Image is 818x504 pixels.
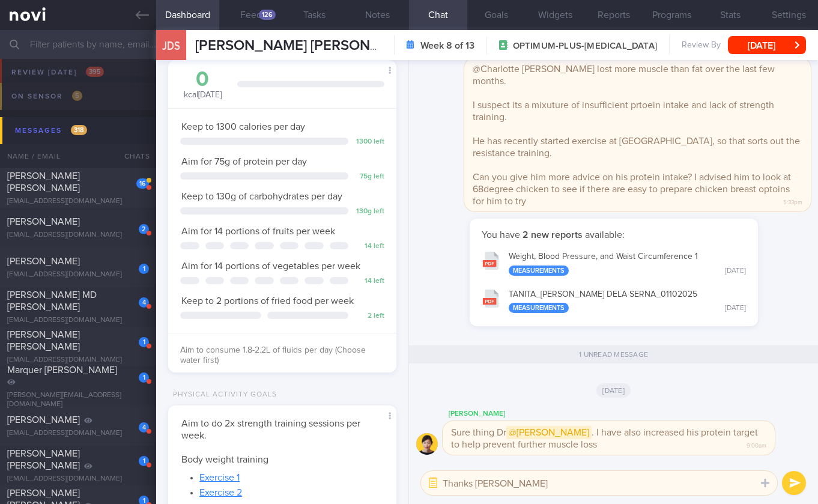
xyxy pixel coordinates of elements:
[476,244,752,282] button: Weight, Blood Pressure, and Waist Circumference 1 Measurements [DATE]
[783,195,802,207] span: 5:33pm
[473,64,775,86] span: @Charlotte [PERSON_NAME] lost more muscle than fat over the last few months.
[7,197,149,206] div: [EMAIL_ADDRESS][DOMAIN_NAME]
[199,473,240,482] a: Exercise 1
[168,390,277,399] div: Physical Activity Goals
[8,88,85,105] div: On sensor
[7,171,80,193] span: [PERSON_NAME] [PERSON_NAME]
[139,297,149,308] div: 4
[181,296,354,306] span: Keep to 2 portions of fried food per week
[139,422,149,433] div: 4
[181,226,335,236] span: Aim for 14 portions of fruits per week
[71,125,87,135] span: 318
[506,426,592,439] span: @[PERSON_NAME]
[72,91,82,101] span: 5
[7,217,80,226] span: [PERSON_NAME]
[181,192,342,201] span: Keep to 130g of carbohydrates per day
[682,40,721,51] span: Review By
[153,23,189,69] div: JdS
[420,40,474,52] strong: Week 8 of 13
[139,372,149,383] div: 1
[7,330,80,351] span: [PERSON_NAME] [PERSON_NAME]
[7,316,149,325] div: [EMAIL_ADDRESS][DOMAIN_NAME]
[136,178,149,189] div: 16
[509,290,746,314] div: TANITA_ [PERSON_NAME] DELA SERNA_ 01102025
[509,303,569,313] div: Measurements
[7,415,80,425] span: [PERSON_NAME]
[181,419,360,440] span: Aim to do 2x strength training sessions per week.
[509,252,746,276] div: Weight, Blood Pressure, and Waist Circumference 1
[108,144,156,168] div: Chats
[195,38,422,53] span: [PERSON_NAME] [PERSON_NAME]
[354,312,384,321] div: 2 left
[7,429,149,438] div: [EMAIL_ADDRESS][DOMAIN_NAME]
[354,242,384,251] div: 14 left
[180,69,225,90] div: 0
[139,224,149,234] div: 2
[354,172,384,181] div: 75 g left
[199,488,242,497] a: Exercise 2
[7,356,149,365] div: [EMAIL_ADDRESS][DOMAIN_NAME]
[725,304,746,313] div: [DATE]
[7,475,149,484] div: [EMAIL_ADDRESS][DOMAIN_NAME]
[513,40,657,52] span: OPTIMUM-PLUS-[MEDICAL_DATA]
[354,138,384,147] div: 1300 left
[7,449,80,470] span: [PERSON_NAME] [PERSON_NAME]
[473,136,800,158] span: He has recently started exercise at [GEOGRAPHIC_DATA], so that sorts out the resistance training.
[139,456,149,466] div: 1
[180,69,225,101] div: kcal [DATE]
[12,123,90,139] div: Messages
[7,365,117,375] span: Marquer [PERSON_NAME]
[482,229,746,241] p: You have available:
[7,257,80,266] span: [PERSON_NAME]
[7,290,97,312] span: [PERSON_NAME] MD [PERSON_NAME]
[473,100,774,122] span: I suspect its a mixuture of insufficient prtoein intake and lack of strength training.
[476,282,752,320] button: TANITA_[PERSON_NAME] DELA SERNA_01102025 Measurements [DATE]
[728,36,806,54] button: [DATE]
[354,207,384,216] div: 130 g left
[596,383,631,398] span: [DATE]
[7,391,149,409] div: [PERSON_NAME][EMAIL_ADDRESS][DOMAIN_NAME]
[473,172,791,206] span: Can you give him more advice on his protein intake? I advised him to look at 68degree chicken to ...
[180,346,366,365] span: Aim to consume 1.8-2.2L of fluids per day (Choose water first)
[725,267,746,276] div: [DATE]
[181,455,268,464] span: Body weight training
[520,230,585,240] strong: 2 new reports
[181,122,305,132] span: Keep to 1300 calories per day
[139,337,149,347] div: 1
[139,264,149,274] div: 1
[7,270,149,279] div: [EMAIL_ADDRESS][DOMAIN_NAME]
[7,231,149,240] div: [EMAIL_ADDRESS][DOMAIN_NAME]
[747,439,766,450] span: 9:00am
[259,10,276,20] div: 126
[181,261,360,271] span: Aim for 14 portions of vegetables per week
[181,157,307,166] span: Aim for 75g of protein per day
[509,266,569,276] div: Measurements
[354,277,384,286] div: 14 left
[443,407,811,421] div: [PERSON_NAME]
